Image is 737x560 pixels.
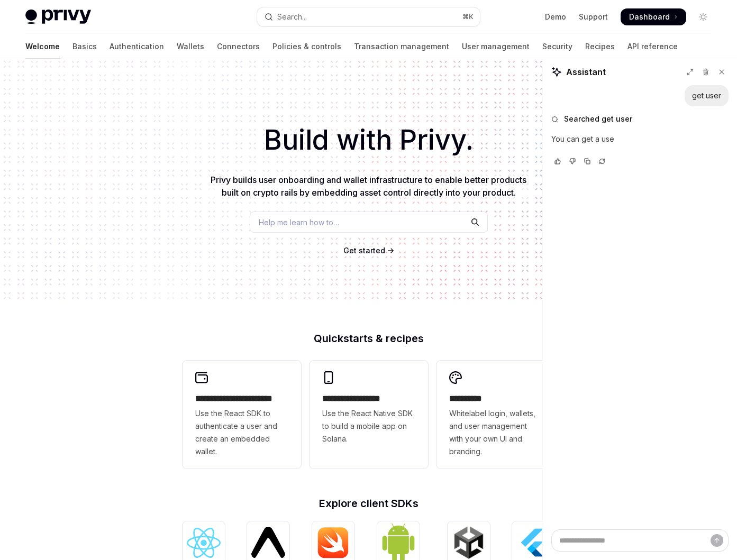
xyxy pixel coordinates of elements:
[566,156,579,167] button: Vote that response was not good
[436,361,555,469] a: **** *****Whitelabel login, wallets, and user management with your own UI and branding.
[551,133,729,145] p: You can get a use
[551,114,729,124] button: Searched get user
[322,407,415,445] span: Use the React Native SDK to build a mobile app on Solana.
[195,407,288,458] span: Use the React SDK to authenticate a user and create an embedded wallet.
[25,10,91,24] img: light logo
[25,34,60,59] a: Welcome
[516,526,550,559] img: Flutter
[462,13,474,21] span: ⌘ K
[545,12,566,22] a: Demo
[343,245,385,256] a: Get started
[257,7,480,26] button: Open search
[316,527,350,558] img: iOS (Swift)
[621,8,686,25] a: Dashboard
[72,34,97,59] a: Basics
[629,12,670,22] span: Dashboard
[343,246,385,255] span: Get started
[259,217,339,228] span: Help me learn how to…
[110,34,164,59] a: Authentication
[452,526,486,559] img: Unity
[277,11,307,23] div: Search...
[581,156,594,167] button: Copy chat response
[177,34,204,59] a: Wallets
[695,8,712,25] button: Toggle dark mode
[217,34,260,59] a: Connectors
[211,175,526,198] span: Privy builds user onboarding and wallet infrastructure to enable better products built on crypto ...
[251,527,285,557] img: React Native
[272,34,341,59] a: Policies & controls
[17,120,720,161] h1: Build with Privy.
[596,156,608,167] button: Reload last chat
[354,34,449,59] a: Transaction management
[711,534,723,547] button: Send message
[566,66,606,78] span: Assistant
[692,90,721,101] div: get user
[564,114,632,124] span: Searched get user
[627,34,678,59] a: API reference
[579,12,608,22] a: Support
[462,34,530,59] a: User management
[183,498,555,509] h2: Explore client SDKs
[585,34,615,59] a: Recipes
[187,528,221,558] img: React
[449,407,542,458] span: Whitelabel login, wallets, and user management with your own UI and branding.
[551,529,729,552] textarea: Ask a question...
[310,361,428,469] a: **** **** **** ***Use the React Native SDK to build a mobile app on Solana.
[183,333,555,344] h2: Quickstarts & recipes
[542,34,572,59] a: Security
[551,156,564,167] button: Vote that response was good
